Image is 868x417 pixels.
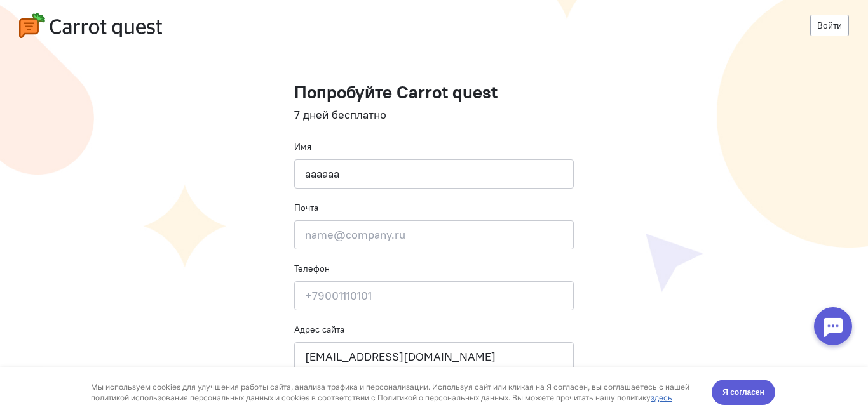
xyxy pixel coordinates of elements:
[91,14,697,36] div: Мы используем cookies для улучшения работы сайта, анализа трафика и персонализации. Используя сай...
[294,201,318,214] label: Почта
[294,159,574,189] input: Ваше имя
[722,18,764,31] span: Я согласен
[294,281,574,310] input: +79001110101
[294,220,574,249] input: name@company.ru
[294,83,574,102] h1: Попробуйте Carrot quest
[294,140,311,153] label: Имя
[294,342,574,371] input: www.mywebsite.com
[810,15,849,36] a: Войти
[712,12,775,37] button: Я согласен
[294,262,330,275] label: Телефон
[294,109,574,121] h4: 7 дней бесплатно
[19,13,162,38] img: carrot-quest-logo.svg
[651,25,672,35] a: здесь
[294,323,344,336] label: Адрес сайта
